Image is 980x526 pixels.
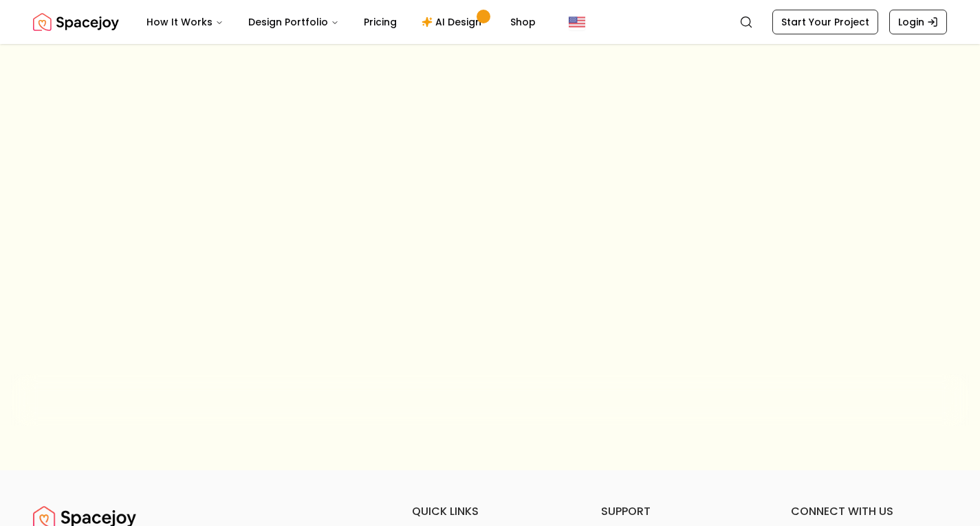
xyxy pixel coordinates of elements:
button: How It Works [135,8,235,36]
a: Start Your Project [772,10,878,34]
h6: quick links [412,503,568,520]
h6: connect with us [791,503,947,520]
a: AI Design [411,8,497,36]
a: Login [889,10,947,34]
h6: support [601,503,757,520]
a: Spacejoy [33,8,119,36]
nav: Main [135,8,547,36]
button: Design Portfolio [237,8,350,36]
a: Shop [499,8,547,36]
img: United States [569,14,585,30]
img: Spacejoy Logo [33,8,119,36]
a: Pricing [353,8,408,36]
